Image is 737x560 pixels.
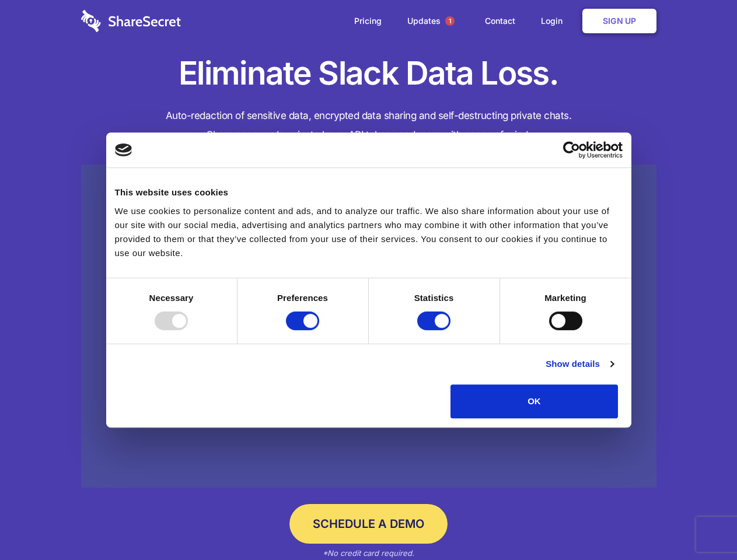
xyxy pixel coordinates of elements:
a: Wistia video thumbnail [81,164,656,488]
a: Pricing [343,3,393,39]
div: We use cookies to personalize content and ads, and to analyze our traffic. We also share informat... [115,204,623,260]
a: Sign Up [582,9,656,33]
h1: Eliminate Slack Data Loss. [81,52,656,94]
button: OK [450,384,618,418]
a: Schedule a Demo [289,504,448,544]
h4: Auto-redaction of sensitive data, encrypted data sharing and self-destructing private chats. Shar... [81,106,656,145]
a: Login [529,3,580,39]
img: logo-wordmark-white-trans-d4663122ce5f474addd5e946df7df03e33cb6a1c49d2221995e7729f52c070b2.svg [81,10,181,32]
a: Contact [473,3,527,39]
strong: Preferences [277,293,328,303]
a: Usercentrics Cookiebot - opens in a new window [521,141,623,159]
span: 1 [445,16,455,26]
div: This website uses cookies [115,185,623,199]
a: Show details [546,357,613,371]
strong: Necessary [149,293,194,303]
strong: Statistics [414,293,454,303]
strong: Marketing [544,293,586,303]
em: *No credit card required. [323,548,414,558]
img: logo [115,143,132,156]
